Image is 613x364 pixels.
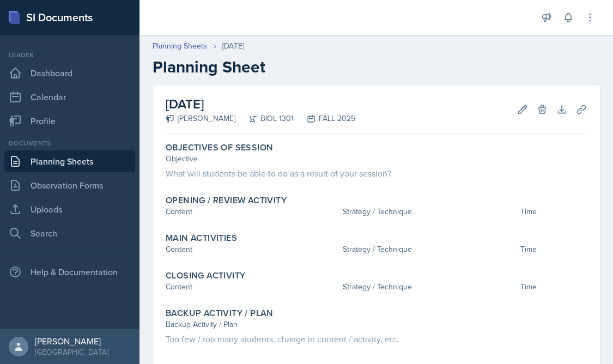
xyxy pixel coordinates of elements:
div: Help & Documentation [4,261,135,283]
div: BIOL 1301 [235,113,294,124]
div: Time [520,281,587,293]
div: Strategy / Technique [343,206,515,217]
div: Content [166,281,338,293]
div: Documents [4,138,135,148]
label: Backup Activity / Plan [166,308,274,319]
a: Dashboard [4,62,135,84]
label: Main Activities [166,233,237,244]
a: Planning Sheets [153,40,207,52]
label: Closing Activity [166,270,245,281]
a: Search [4,222,135,244]
a: Calendar [4,86,135,108]
div: FALL 2025 [294,113,355,124]
div: [PERSON_NAME] [35,336,108,347]
div: Time [520,244,587,255]
h2: Planning Sheet [153,57,600,77]
div: Strategy / Technique [343,244,515,255]
div: Backup Activity / Plan [166,319,587,330]
div: Time [520,206,587,217]
div: Strategy / Technique [343,281,515,293]
div: Content [166,206,338,217]
div: Objective [166,153,587,165]
a: Planning Sheets [4,150,135,172]
div: [DATE] [222,40,244,52]
div: Too few / too many students, change in content / activity, etc. [166,332,587,345]
div: [GEOGRAPHIC_DATA] [35,347,108,357]
div: Leader [4,50,135,60]
a: Observation Forms [4,174,135,196]
a: Profile [4,110,135,132]
a: Uploads [4,198,135,220]
div: Content [166,244,338,255]
div: [PERSON_NAME] [166,113,235,124]
label: Objectives of Session [166,142,273,153]
h2: [DATE] [166,94,355,114]
label: Opening / Review Activity [166,195,287,206]
div: What will students be able to do as a result of your session? [166,167,587,180]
